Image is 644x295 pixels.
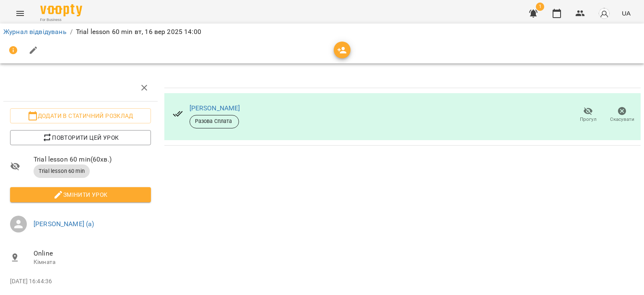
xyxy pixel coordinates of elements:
span: Змінити урок [17,190,144,200]
li: / [70,27,73,37]
span: Додати в статичний розклад [17,111,144,121]
span: Trial lesson 60 min ( 60 хв. ) [34,154,151,164]
button: UA [618,5,634,21]
span: UA [622,9,631,18]
span: Прогул [580,116,597,123]
span: Скасувати [610,116,634,123]
span: 1 [536,3,544,11]
p: [DATE] 16:44:36 [10,277,151,286]
span: Online [34,248,151,258]
nav: breadcrumb [3,27,641,37]
button: Повторити цей урок [10,130,151,145]
a: [PERSON_NAME] (а) [34,220,94,228]
p: Trial lesson 60 min вт, 16 вер 2025 14:00 [76,27,201,37]
button: Змінити урок [10,187,151,202]
p: Кімната [34,258,151,266]
button: Скасувати [605,103,639,127]
span: Trial lesson 60 min [34,167,90,175]
span: Повторити цей урок [17,133,144,143]
img: avatar_s.png [598,8,610,19]
button: Додати в статичний розклад [10,108,151,123]
button: Прогул [571,103,605,127]
button: Menu [10,3,30,23]
img: Voopty Logo [40,4,82,16]
span: For Business [40,17,82,23]
a: Журнал відвідувань [3,28,67,36]
a: [PERSON_NAME] [190,104,240,112]
span: Разова Сплата [190,117,239,125]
